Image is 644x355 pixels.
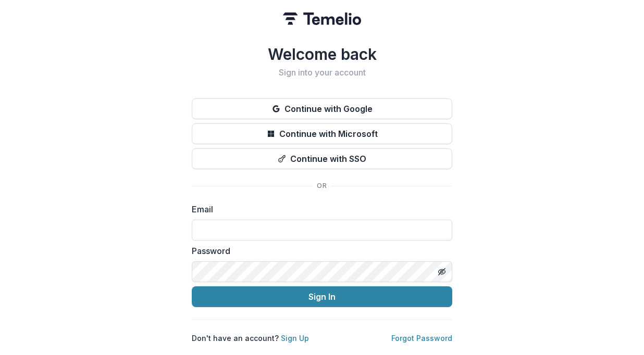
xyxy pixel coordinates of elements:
[192,123,452,144] button: Continue with Microsoft
[434,263,450,280] button: Toggle password visibility
[192,333,309,344] p: Don't have an account?
[391,334,452,343] a: Forgot Password
[192,45,452,64] h1: Welcome back
[192,286,452,307] button: Sign In
[283,12,361,25] img: Temelio
[192,148,452,169] button: Continue with SSO
[192,245,446,257] label: Password
[192,203,446,215] label: Email
[281,334,309,343] a: Sign Up
[192,68,452,78] h2: Sign into your account
[192,98,452,119] button: Continue with Google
